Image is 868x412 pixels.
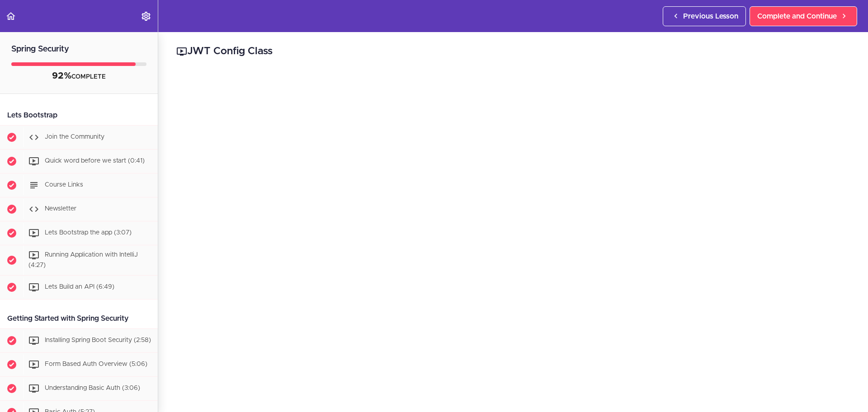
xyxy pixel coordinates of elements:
[45,182,83,188] span: Course Links
[5,11,16,22] svg: Back to course curriculum
[45,158,145,164] span: Quick word before we start (0:41)
[45,385,140,391] span: Understanding Basic Auth (3:06)
[750,6,857,26] a: Complete and Continue
[683,11,738,22] span: Previous Lesson
[176,44,850,59] h2: JWT Config Class
[28,252,138,268] span: Running Application with IntelliJ (4:27)
[52,71,71,80] span: 92%
[11,70,146,82] div: COMPLETE
[757,11,837,22] span: Complete and Continue
[45,229,132,236] span: Lets Bootstrap the app (3:07)
[45,206,76,212] span: Newsletter
[45,361,147,367] span: Form Based Auth Overview (5:06)
[663,6,746,26] a: Previous Lesson
[141,11,151,22] svg: Settings Menu
[45,134,104,140] span: Join the Community
[45,337,151,343] span: Installing Spring Boot Security (2:58)
[45,284,114,290] span: Lets Build an API (6:49)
